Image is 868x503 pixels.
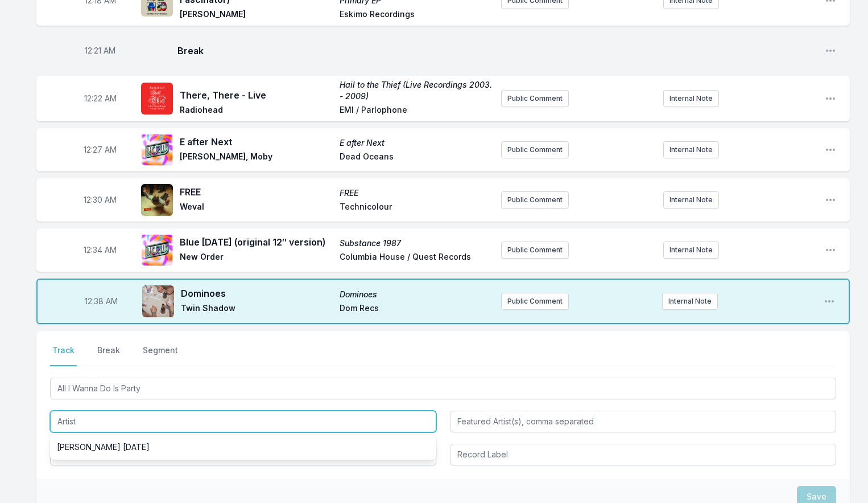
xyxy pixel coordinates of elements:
span: Substance 1987 [340,238,493,249]
button: Public Comment [501,242,569,259]
span: Break [177,44,816,58]
span: Twin Shadow [181,302,333,316]
span: Timestamp [84,244,117,256]
span: Weval [180,201,333,215]
img: E after Next [141,134,173,166]
span: Dominoes [181,287,333,300]
button: Track [50,345,77,366]
button: Internal Note [663,90,719,107]
span: Timestamp [85,296,118,307]
button: Internal Note [663,191,719,208]
span: Dom Recs [340,302,491,316]
span: FREE [180,185,333,199]
span: E after Next [180,135,333,149]
span: Dominoes [340,289,491,300]
input: Artist [50,411,436,432]
span: Blue [DATE] (original 12″ version) [180,235,333,249]
button: Open playlist item options [825,194,836,206]
span: [PERSON_NAME] [180,9,333,22]
button: Public Comment [501,191,569,208]
span: FREE [340,187,493,199]
span: Timestamp [84,194,117,206]
span: Radiohead [180,104,333,118]
li: [PERSON_NAME] [DATE] [50,437,436,457]
span: E after Next [340,137,493,149]
span: Timestamp [84,93,117,104]
button: Break [95,345,122,366]
button: Segment [140,345,180,366]
span: Columbia House / Quest Records [340,251,493,265]
span: New Order [180,251,333,265]
img: Substance 1987 [141,234,173,266]
button: Internal Note [662,293,718,310]
span: EMI / Parlophone [340,104,493,118]
button: Public Comment [501,90,569,107]
span: Eskimo Recordings [340,9,493,22]
span: There, There - Live [180,88,333,102]
button: Public Comment [501,141,569,158]
button: Public Comment [501,293,569,310]
span: Dead Oceans [340,151,493,165]
span: Timestamp [85,45,115,56]
span: Timestamp [84,144,117,156]
input: Featured Artist(s), comma separated [450,411,836,432]
span: Technicolour [340,201,493,215]
button: Open playlist item options [825,144,836,156]
button: Open playlist item options [825,45,836,56]
span: Hail to the Thief (Live Recordings 2003. - 2009) [340,79,493,102]
button: Internal Note [663,141,719,158]
img: Dominoes [142,285,174,317]
input: Record Label [450,444,836,465]
button: Open playlist item options [825,244,836,256]
button: Internal Note [663,242,719,259]
button: Open playlist item options [825,93,836,104]
img: Hail to the Thief (Live Recordings 2003. - 2009) [141,83,173,114]
img: FREE [141,184,173,216]
span: [PERSON_NAME], Moby [180,151,333,165]
button: Open playlist item options [824,296,835,307]
input: Track Title [50,378,836,399]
